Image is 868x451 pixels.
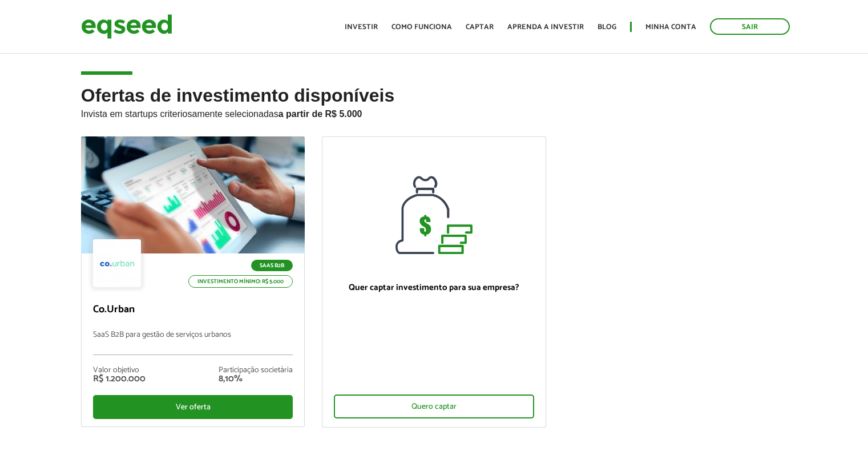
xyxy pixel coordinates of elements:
div: Valor objetivo [93,367,146,375]
a: Minha conta [645,23,696,31]
div: 8,10% [219,375,293,384]
h2: Ofertas de investimento disponíveis [81,86,788,136]
p: SaaS B2B para gestão de serviços urbanos [93,331,293,355]
img: EqSeed [81,11,172,42]
a: Investir [345,23,378,31]
a: Aprenda a investir [507,23,584,31]
p: SaaS B2B [251,260,293,271]
a: Captar [466,23,494,31]
a: SaaS B2B Investimento mínimo: R$ 5.000 Co.Urban SaaS B2B para gestão de serviços urbanos Valor ob... [81,136,305,427]
div: R$ 1.200.000 [93,375,146,384]
p: Investimento mínimo: R$ 5.000 [188,275,293,288]
p: Quer captar investimento para sua empresa? [334,283,534,293]
p: Co.Urban [93,304,293,316]
div: Participação societária [219,367,293,375]
div: Quero captar [334,394,534,418]
a: Quer captar investimento para sua empresa? Quero captar [322,136,546,428]
div: Ver oferta [93,395,293,419]
a: Como funciona [391,23,452,31]
strong: a partir de R$ 5.000 [278,109,362,119]
p: Invista em startups criteriosamente selecionadas [81,106,788,119]
a: Sair [710,18,790,35]
a: Blog [597,23,616,31]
